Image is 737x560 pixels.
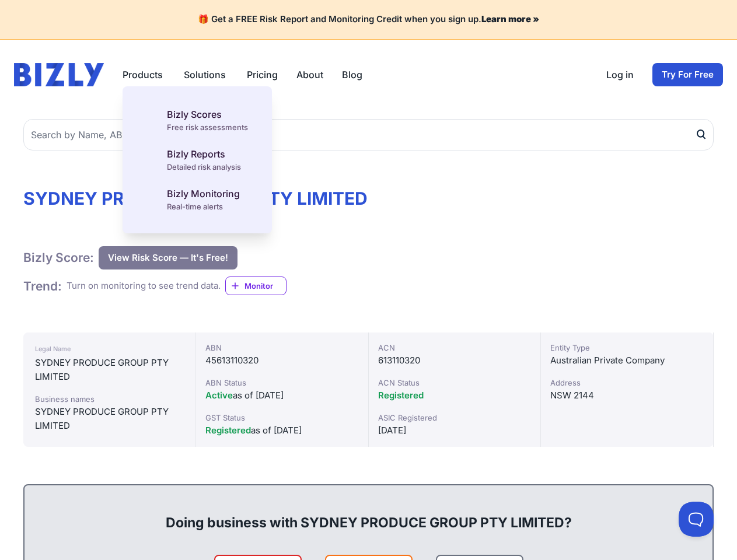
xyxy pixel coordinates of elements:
input: Search by Name, ABN or ACN [23,119,714,150]
button: View Risk Score — It's Free! [99,246,237,269]
div: as of [DATE] [205,423,359,437]
span: 45613110320 [205,355,259,366]
div: as of [DATE] [205,388,359,402]
div: ABN Status [205,377,359,388]
div: [DATE] [378,423,532,437]
div: Business names [35,393,184,405]
span: Active [205,390,233,401]
a: Bizly Monitoring Real-time alerts [137,180,258,219]
div: ABN [205,342,359,353]
div: GST Status [205,412,359,423]
span: Registered [205,425,251,436]
button: Products [123,68,165,82]
h1: SYDNEY PRODUCE GROUP PTY LIMITED [23,188,714,209]
a: About [296,68,323,82]
span: Monitor [244,280,286,292]
div: Doing business with SYDNEY PRODUCE GROUP PTY LIMITED? [36,495,701,532]
a: Blog [342,68,362,82]
div: Bizly Monitoring [167,187,240,201]
div: Free risk assessments [167,121,248,133]
div: Legal Name [35,342,184,356]
h4: 🎁 Get a FREE Risk Report and Monitoring Credit when you sign up. [14,14,723,25]
div: SYDNEY PRODUCE GROUP PTY LIMITED [35,405,184,433]
div: Real-time alerts [167,201,240,212]
div: Address [550,377,704,388]
span: 613110320 [378,355,420,366]
div: NSW 2144 [550,388,704,402]
a: Bizly Scores Free risk assessments [137,100,258,140]
div: Detailed risk analysis [167,161,241,173]
div: Bizly Scores [167,107,248,121]
div: SYDNEY PRODUCE GROUP PTY LIMITED [35,356,184,384]
a: Log in [606,68,634,82]
div: Australian Private Company [550,353,704,367]
div: ACN Status [378,377,532,388]
h1: Trend : [23,278,62,294]
div: Turn on monitoring to see trend data. [67,279,221,293]
a: Learn more » [481,13,539,24]
div: Entity Type [550,342,704,353]
span: Registered [378,390,424,401]
iframe: Toggle Customer Support [679,502,714,537]
a: Bizly Reports Detailed risk analysis [137,140,258,180]
h1: Bizly Score: [23,250,94,265]
a: Try For Free [652,63,723,86]
button: Solutions [184,68,228,82]
div: ACN [378,342,532,353]
div: ASIC Registered [378,412,532,423]
a: Monitor [225,276,287,295]
div: Bizly Reports [167,147,241,161]
a: Pricing [247,68,278,82]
